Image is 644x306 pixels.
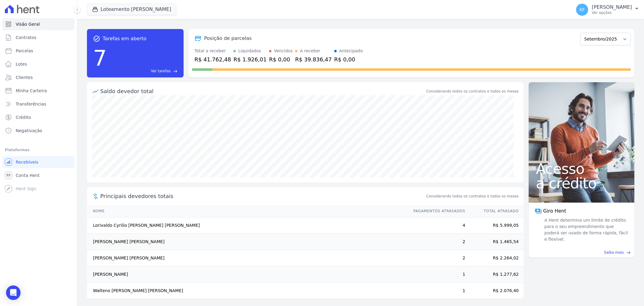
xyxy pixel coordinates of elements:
[204,35,252,42] div: Posição de parcelas
[93,42,107,74] div: 7
[2,111,75,123] a: Crédito
[2,156,75,168] a: Recebíveis
[6,285,21,300] div: Open Intercom Messenger
[592,4,632,10] p: [PERSON_NAME]
[466,283,524,299] td: R$ 2.076,40
[87,266,408,283] td: [PERSON_NAME]
[536,161,627,176] span: Acesso
[16,114,31,120] span: Crédito
[274,48,293,54] div: Vencidos
[295,55,332,63] div: R$ 39.836,47
[466,266,524,283] td: R$ 1.277,62
[466,234,524,250] td: R$ 1.465,54
[16,88,47,94] span: Minha Carteira
[466,250,524,266] td: R$ 2.264,02
[426,194,519,199] span: Considerando todos os contratos e todos os meses
[194,48,231,54] div: Total a receber
[408,234,466,250] td: 2
[543,217,628,243] span: A Hent determina um limite de crédito para o seu empreendimento que poderá ser usado de forma ráp...
[5,146,72,154] div: Plataformas
[466,205,524,217] th: Total Atrasado
[592,10,632,15] p: Ver opções
[408,250,466,266] td: 2
[2,58,75,70] a: Lotes
[408,266,466,283] td: 1
[16,61,27,67] span: Lotes
[579,8,585,12] span: KF
[16,21,40,27] span: Visão Geral
[109,68,178,74] a: Ver tarefas east
[151,68,171,74] span: Ver tarefas
[2,169,75,181] a: Conta Hent
[173,69,178,73] span: east
[87,4,176,15] button: Loteamento [PERSON_NAME]
[339,48,363,54] div: Antecipado
[2,18,75,30] a: Visão Geral
[408,217,466,234] td: 4
[408,205,466,217] th: Pagamentos Atrasados
[93,35,100,42] span: task_alt
[334,55,363,63] div: R$ 0,00
[16,159,38,165] span: Recebíveis
[103,35,146,42] span: Tarefas em aberto
[100,192,425,200] span: Principais devedores totais
[2,45,75,57] a: Parcelas
[2,85,75,97] a: Minha Carteira
[426,89,519,94] div: Considerando todos os contratos e todos os meses
[408,283,466,299] td: 1
[466,217,524,234] td: R$ 5.999,05
[16,172,40,178] span: Conta Hent
[2,125,75,137] a: Negativação
[2,71,75,83] a: Clientes
[269,55,293,63] div: R$ 0,00
[536,176,627,190] span: a crédito
[2,31,75,44] a: Contratos
[16,48,33,54] span: Parcelas
[238,48,261,54] div: Liquidados
[87,250,408,266] td: [PERSON_NAME] [PERSON_NAME]
[626,250,631,255] span: east
[16,34,36,41] span: Contratos
[233,55,267,63] div: R$ 1.926,01
[543,207,566,215] span: Giro Hent
[300,48,320,54] div: A receber
[87,234,408,250] td: [PERSON_NAME] [PERSON_NAME]
[87,283,408,299] td: Walteno [PERSON_NAME] [PERSON_NAME]
[100,87,425,95] div: Saldo devedor total
[16,74,33,80] span: Clientes
[87,205,408,217] th: Nome
[16,101,46,107] span: Transferências
[604,250,624,255] span: Saiba mais
[532,250,631,255] a: Saiba mais east
[87,217,408,234] td: Lorivaldo Cyrilio [PERSON_NAME] [PERSON_NAME]
[16,128,42,134] span: Negativação
[2,98,75,110] a: Transferências
[571,1,644,18] button: KF [PERSON_NAME] Ver opções
[194,55,231,63] div: R$ 41.762,48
